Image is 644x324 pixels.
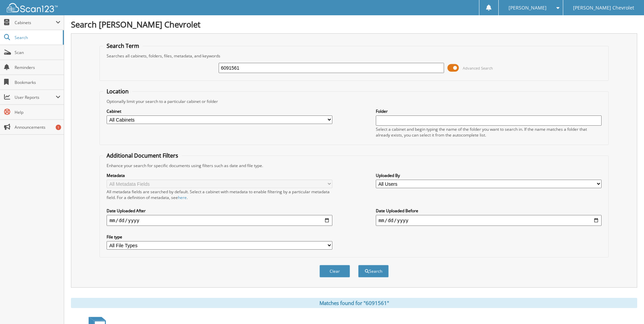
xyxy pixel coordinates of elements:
div: 1 [56,125,61,130]
div: Matches found for "6091561" [71,298,637,308]
div: Optionally limit your search to a particular cabinet or folder [103,98,605,104]
legend: Location [103,88,132,95]
div: Enhance your search for specific documents using filters such as date and file type. [103,163,605,168]
button: Clear [319,265,350,277]
input: end [376,215,602,226]
span: Scan [15,50,60,55]
span: Help [15,109,60,115]
label: File type [107,234,332,240]
legend: Additional Document Filters [103,152,182,159]
span: Search [15,35,59,40]
legend: Search Term [103,42,143,50]
div: Searches all cabinets, folders, files, metadata, and keywords [103,53,605,59]
div: All metadata fields are searched by default. Select a cabinet with metadata to enable filtering b... [107,189,332,200]
label: Folder [376,108,602,114]
div: Select a cabinet and begin typing the name of the folder you want to search in. If the name match... [376,126,602,138]
input: start [107,215,332,226]
span: Cabinets [15,20,56,25]
span: Reminders [15,65,60,70]
img: scan123-logo-white.svg [7,3,58,12]
span: [PERSON_NAME] [509,6,547,10]
h1: Search [PERSON_NAME] Chevrolet [71,19,637,30]
span: Bookmarks [15,79,60,85]
label: Date Uploaded Before [376,208,602,214]
label: Date Uploaded After [107,208,332,214]
span: Announcements [15,124,60,130]
a: here [178,195,187,200]
span: Advanced Search [463,66,493,71]
span: [PERSON_NAME] Chevrolet [573,6,634,10]
label: Cabinet [107,108,332,114]
button: Search [358,265,389,277]
label: Uploaded By [376,173,602,178]
span: User Reports [15,94,56,100]
label: Metadata [107,173,332,178]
